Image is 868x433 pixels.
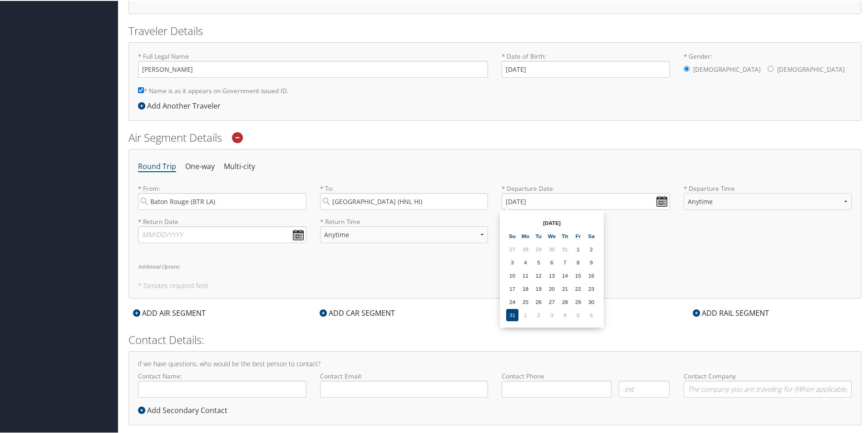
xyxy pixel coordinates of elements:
label: * Full Legal Name [138,51,488,77]
label: * Date of Birth: [502,51,670,77]
td: 25 [519,295,532,307]
td: 6 [546,255,558,268]
label: * To: [320,183,488,209]
label: Contact Name: [138,371,306,397]
th: Sa [585,229,597,241]
td: 9 [585,255,597,268]
input: * Name is as it appears on Government issued ID. [138,86,144,92]
label: * From: [138,183,306,209]
h6: Additional Options: [138,263,852,268]
label: * Departure Time [684,183,852,216]
label: Contact Email: [320,371,488,397]
td: 3 [546,308,558,320]
div: Add Another Traveler [138,100,225,110]
label: Contact Phone [502,371,670,380]
td: 15 [572,269,584,281]
label: * Name is as it appears on Government issued ID. [138,81,289,98]
td: 5 [533,255,545,268]
label: * Return Time [320,216,488,225]
td: 6 [585,308,597,320]
td: 4 [559,308,571,320]
div: ADD RAIL SEGMENT [688,307,774,318]
td: 17 [506,282,518,294]
li: Round Trip [138,158,176,174]
div: ADD CAR SEGMENT [315,307,399,318]
td: 20 [546,282,558,294]
td: 19 [533,282,545,294]
td: 14 [559,269,571,281]
td: 12 [533,269,545,281]
li: Multi-city [224,158,255,174]
select: * Departure Time [684,192,852,209]
td: 2 [585,242,597,254]
td: 30 [585,295,597,307]
input: Contact Name: [138,380,306,397]
td: 13 [546,269,558,281]
label: Contact Company [684,371,852,397]
td: 31 [506,308,518,320]
td: 28 [559,295,571,307]
td: 10 [506,269,518,281]
label: * Return Date [138,216,306,225]
input: MM/DD/YYYY [502,192,670,209]
th: Fr [572,229,584,241]
td: 8 [572,255,584,268]
input: * Full Legal Name [138,60,488,77]
input: City or Airport Code [138,192,306,209]
label: * Gender: [684,51,852,78]
td: 1 [572,242,584,254]
th: [DATE] [519,216,584,228]
input: * Date of Birth: [502,60,670,77]
input: * Gender:[DEMOGRAPHIC_DATA][DEMOGRAPHIC_DATA] [768,65,774,71]
h4: If we have questions, who would be the best person to contact? [138,360,852,366]
li: One-way [185,158,215,174]
td: 3 [506,255,518,268]
label: [DEMOGRAPHIC_DATA] [777,60,844,77]
td: 29 [533,242,545,254]
input: MM/DD/YYYY [138,225,306,242]
input: Contact Email: [320,380,488,397]
th: Tu [533,229,545,241]
input: Contact Company [684,380,852,397]
td: 31 [559,242,571,254]
h2: Air Segment Details [128,129,861,144]
th: Su [506,229,518,241]
label: [DEMOGRAPHIC_DATA] [693,60,760,77]
td: 11 [519,269,532,281]
td: 24 [506,295,518,307]
h2: Contact Details: [128,331,861,347]
td: 1 [519,308,532,320]
th: Mo [519,229,532,241]
td: 27 [546,295,558,307]
h5: * Denotes required field [138,282,852,288]
td: 23 [585,282,597,294]
input: * Gender:[DEMOGRAPHIC_DATA][DEMOGRAPHIC_DATA] [684,65,690,71]
td: 2 [533,308,545,320]
label: * Departure Date [502,183,670,192]
td: 26 [533,295,545,307]
div: Add Secondary Contact [138,404,232,415]
th: Th [559,229,571,241]
td: 21 [559,282,571,294]
td: 7 [559,255,571,268]
td: 18 [519,282,532,294]
td: 16 [585,269,597,281]
h2: Traveler Details [128,22,861,38]
td: 27 [506,242,518,254]
td: 22 [572,282,584,294]
td: 4 [519,255,532,268]
td: 30 [546,242,558,254]
div: ADD AIR SEGMENT [128,307,210,318]
input: .ext [619,380,670,397]
th: We [546,229,558,241]
td: 29 [572,295,584,307]
td: 5 [572,308,584,320]
input: City or Airport Code [320,192,488,209]
td: 28 [519,242,532,254]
